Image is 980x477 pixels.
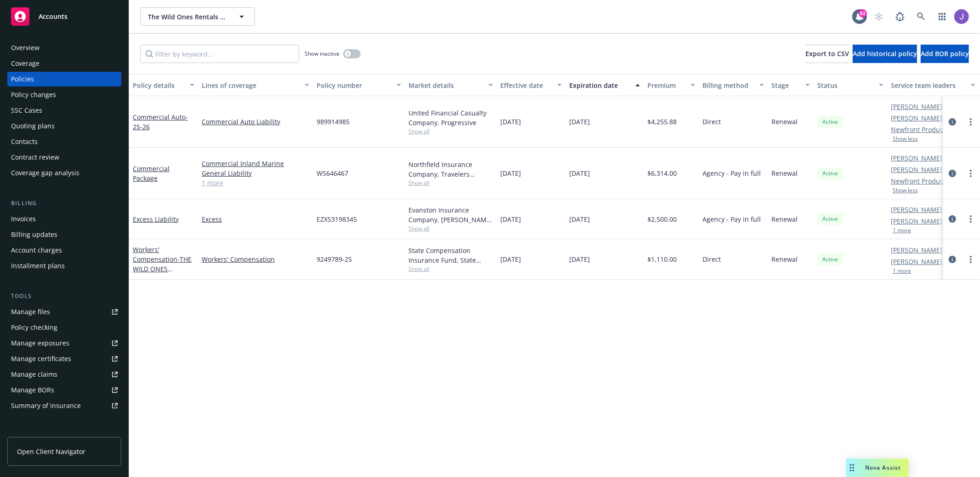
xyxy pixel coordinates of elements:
[17,447,85,456] span: Open Client Navigator
[202,117,309,126] a: Commercial Auto Liability
[7,243,121,258] a: Account charges
[408,108,493,127] div: United Financial Casualty Company, Progressive
[893,136,918,142] button: Show less
[891,102,942,111] a: [PERSON_NAME]
[954,9,969,24] img: photo
[140,45,299,63] input: Filter by keyword...
[317,80,391,90] div: Policy number
[893,268,911,274] button: 1 more
[11,320,57,335] div: Policy checking
[408,80,483,90] div: Market details
[500,117,521,126] span: [DATE]
[7,72,121,86] a: Policies
[891,113,942,123] a: [PERSON_NAME]
[133,245,192,283] a: Workers' Compensation
[11,383,54,397] div: Manage BORs
[148,12,227,22] span: The Wild Ones Rentals LLC
[133,215,179,224] a: Excess Liability
[11,351,71,366] div: Manage certificates
[202,80,299,90] div: Lines of coverage
[408,246,493,265] div: State Compensation Insurance Fund, State Compensation Insurance Fund (SCIF)
[305,50,340,57] span: Show inactive
[647,80,685,90] div: Premium
[202,178,309,188] a: 1 more
[891,165,942,174] a: [PERSON_NAME]
[7,336,121,351] a: Manage exposures
[7,119,121,133] a: Quoting plans
[817,80,873,90] div: Status
[500,80,552,90] div: Effective date
[891,216,942,226] a: [PERSON_NAME]
[891,176,950,186] a: Newfront Producer
[202,159,309,168] a: Commercial Inland Marine
[853,45,917,63] button: Add historical policy
[7,87,121,102] a: Policy changes
[7,134,121,149] a: Contacts
[11,134,38,149] div: Contacts
[7,166,121,180] a: Coverage gap analysis
[11,56,40,71] div: Coverage
[947,213,958,224] a: circleInformation
[408,160,493,179] div: Northfield Insurance Company, Travelers Insurance, RT Specialty Insurance Services, LLC (RSG Spec...
[7,305,121,319] a: Manage files
[317,117,350,126] span: 989914985
[965,168,976,179] a: more
[771,254,798,264] span: Renewal
[821,169,839,178] span: Active
[566,74,644,96] button: Expiration date
[771,168,798,178] span: Renewal
[912,7,930,26] a: Search
[11,119,55,133] div: Quoting plans
[408,179,493,187] span: Show all
[11,398,81,413] div: Summary of insurance
[887,74,979,96] button: Service team leaders
[7,383,121,397] a: Manage BORs
[7,320,121,335] a: Policy checking
[7,56,121,71] a: Coverage
[644,74,699,96] button: Premium
[500,168,521,178] span: [DATE]
[768,74,814,96] button: Stage
[702,168,761,178] span: Agency - Pay in full
[11,166,79,180] div: Coverage gap analysis
[821,118,839,126] span: Active
[133,80,184,90] div: Policy details
[921,45,969,63] button: Add BOR policy
[893,188,918,193] button: Show less
[500,254,521,264] span: [DATE]
[133,113,188,131] a: Commercial Auto
[771,80,800,90] div: Stage
[846,459,858,477] div: Drag to move
[7,367,121,382] a: Manage claims
[821,255,839,264] span: Active
[965,116,976,127] a: more
[140,7,255,26] button: The Wild Ones Rentals LLC
[891,153,942,163] a: [PERSON_NAME]
[933,7,952,26] a: Switch app
[11,367,57,382] div: Manage claims
[805,45,849,63] button: Export to CSV
[853,49,917,58] span: Add historical policy
[313,74,405,96] button: Policy number
[647,117,677,126] span: $4,255.88
[891,80,965,90] div: Service team leaders
[7,212,121,226] a: Invoices
[805,49,849,58] span: Export to CSV
[408,127,493,135] span: Show all
[11,212,36,226] div: Invoices
[870,7,888,26] a: Start snowing
[317,254,352,264] span: 9249789-25
[702,117,721,126] span: Direct
[317,214,357,224] span: EZXS3198345
[891,125,950,134] a: Newfront Producer
[569,80,630,90] div: Expiration date
[702,214,761,224] span: Agency - Pay in full
[893,228,911,233] button: 1 more
[408,224,493,232] span: Show all
[202,168,309,178] a: General Liability
[7,259,121,273] a: Installment plans
[7,227,121,242] a: Billing updates
[500,214,521,224] span: [DATE]
[7,4,121,29] a: Accounts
